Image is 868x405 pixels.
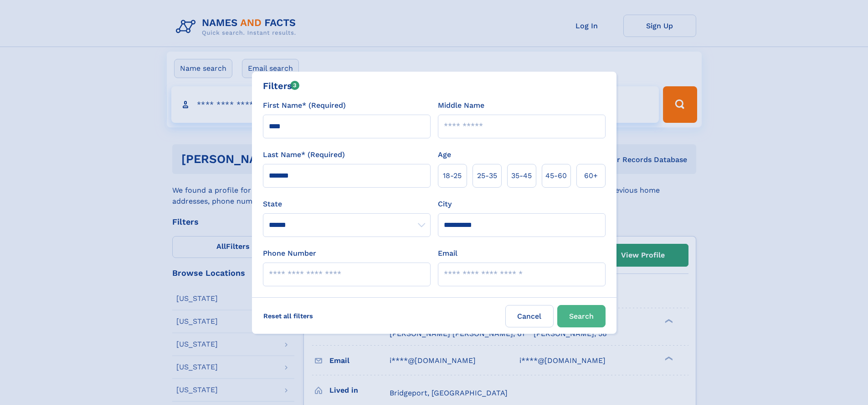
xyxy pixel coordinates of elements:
[584,170,598,181] span: 60+
[257,305,319,327] label: Reset all filters
[263,199,431,210] label: State
[443,170,462,181] span: 18‑25
[505,305,554,327] label: Cancel
[557,305,606,327] button: Search
[511,170,532,181] span: 35‑45
[263,248,316,259] label: Phone Number
[263,149,345,160] label: Last Name* (Required)
[438,199,452,210] label: City
[263,100,346,111] label: First Name* (Required)
[438,149,451,160] label: Age
[545,170,567,181] span: 45‑60
[438,248,457,259] label: Email
[477,170,497,181] span: 25‑35
[438,100,484,111] label: Middle Name
[263,79,300,93] div: Filters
